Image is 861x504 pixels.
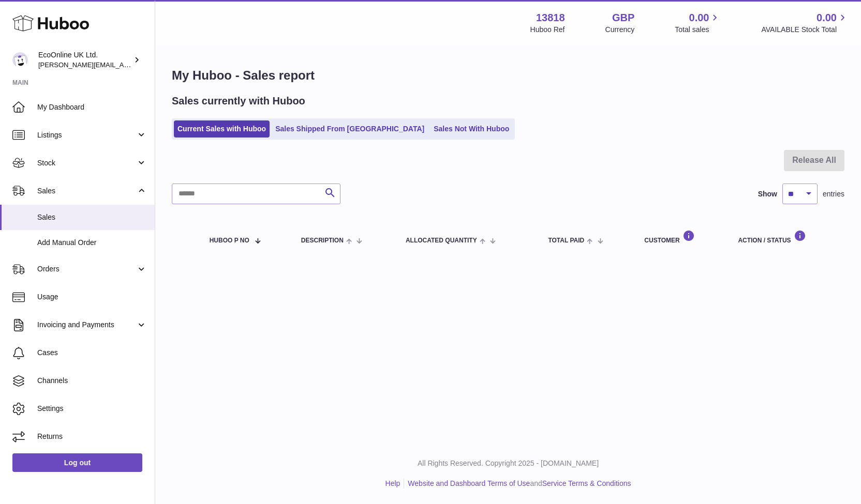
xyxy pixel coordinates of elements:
span: Settings [37,404,147,414]
a: Current Sales with Huboo [174,120,270,138]
a: Sales Shipped From [GEOGRAPHIC_DATA] [272,120,428,138]
span: My Dashboard [37,102,147,112]
span: Orders [37,264,136,274]
h2: Sales currently with Huboo [172,94,305,108]
span: Total paid [548,237,584,244]
span: Sales [37,212,147,222]
div: EcoOnline UK Ltd. [38,50,131,70]
span: [PERSON_NAME][EMAIL_ADDRESS][PERSON_NAME][DOMAIN_NAME] [38,60,263,69]
span: Returns [37,432,147,441]
p: All Rights Reserved. Copyright 2025 - [DOMAIN_NAME] [164,459,853,468]
span: Invoicing and Payments [37,320,136,330]
img: alex.doherty@ecoonline.com [12,52,28,68]
a: 0.00 AVAILABLE Stock Total [761,11,849,35]
a: Sales Not With Huboo [430,120,513,138]
a: Website and Dashboard Terms of Use [408,479,530,487]
span: Listings [37,130,136,140]
span: Stock [37,158,136,168]
div: Customer [644,230,717,244]
span: AVAILABLE Stock Total [761,25,849,35]
label: Show [758,189,777,199]
li: and [404,479,631,488]
span: Add Manual Order [37,238,147,248]
a: Service Terms & Conditions [542,479,631,487]
div: Action / Status [738,230,834,244]
span: 0.00 [689,11,709,25]
span: entries [823,189,844,199]
div: Currency [605,25,635,35]
strong: GBP [612,11,634,25]
span: Total sales [675,25,721,35]
span: Huboo P no [210,237,249,244]
a: 0.00 Total sales [675,11,721,35]
a: Log out [12,453,142,472]
span: Sales [37,186,136,196]
span: ALLOCATED Quantity [406,237,477,244]
span: 0.00 [817,11,837,25]
strong: 13818 [536,11,565,25]
span: Description [301,237,344,244]
a: Help [385,479,400,487]
h1: My Huboo - Sales report [172,67,844,84]
span: Channels [37,376,147,386]
span: Cases [37,348,147,358]
div: Huboo Ref [530,25,565,35]
span: Usage [37,292,147,302]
